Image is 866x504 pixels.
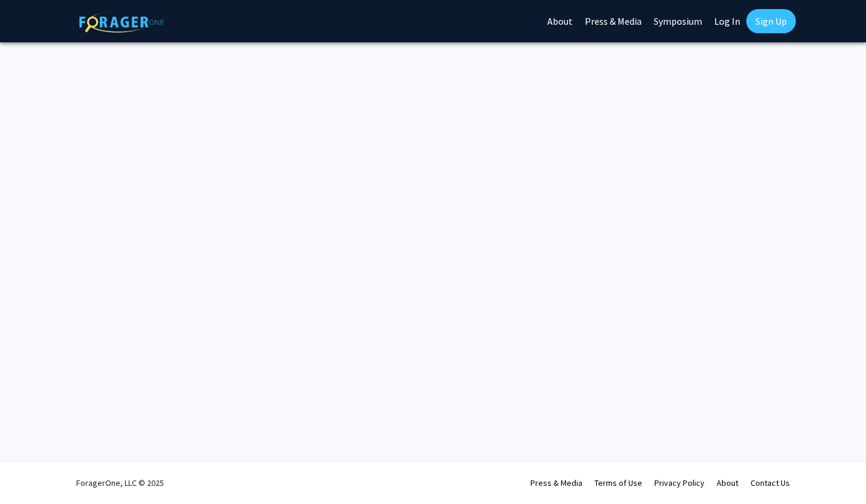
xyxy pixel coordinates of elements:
img: ForagerOne Logo [79,11,164,33]
a: About [717,477,738,488]
a: Sign Up [746,9,796,33]
a: Contact Us [750,477,790,488]
a: Terms of Use [594,477,642,488]
a: Press & Media [530,477,582,488]
a: Privacy Policy [654,477,705,488]
div: ForagerOne, LLC © 2025 [76,462,164,504]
